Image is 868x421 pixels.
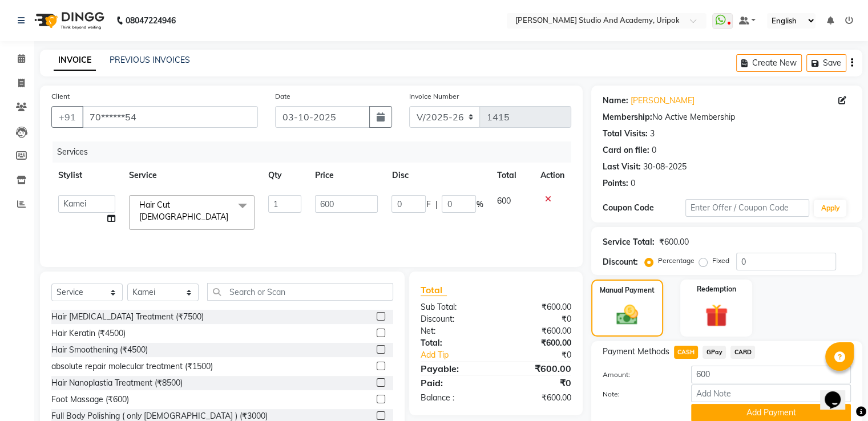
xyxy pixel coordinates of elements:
div: Balance : [412,392,496,404]
div: Foot Massage (₹600) [51,394,129,406]
input: Enter Offer / Coupon Code [685,199,810,217]
span: CASH [674,346,699,359]
label: Percentage [658,256,695,266]
div: Sub Total: [412,301,496,313]
div: Name: [603,95,628,107]
div: Membership: [603,111,652,123]
label: Redemption [697,284,736,294]
label: Fixed [712,256,729,266]
img: _gift.svg [698,301,735,330]
a: INVOICE [54,50,96,71]
span: Hair Cut [DEMOGRAPHIC_DATA] [139,200,228,222]
img: _cash.svg [609,302,645,327]
span: CARD [730,346,755,359]
label: Manual Payment [600,285,655,295]
div: ₹600.00 [496,392,580,404]
div: 0 [631,177,635,189]
div: Card on file: [603,144,649,156]
div: Discount: [603,256,638,268]
span: F [426,199,430,211]
button: Apply [814,200,846,217]
a: x [228,212,233,222]
label: Note: [594,389,683,399]
input: Add Note [691,384,851,402]
div: ₹600.00 [496,325,580,337]
a: PREVIOUS INVOICES [110,55,190,65]
div: Last Visit: [603,161,641,173]
span: Total [421,284,447,296]
th: Qty [261,163,308,188]
div: absolute repair molecular treatment (₹1500) [51,361,213,373]
div: Paid: [412,376,496,390]
span: % [476,199,483,211]
div: Total Visits: [603,128,648,140]
div: Hair [MEDICAL_DATA] Treatment (₹7500) [51,311,204,323]
iframe: chat widget [820,375,857,410]
label: Invoice Number [409,91,459,102]
div: Hair Keratin (₹4500) [51,327,126,339]
th: Total [490,163,533,188]
th: Service [122,163,261,188]
div: ₹600.00 [496,362,580,375]
span: 600 [496,196,510,206]
th: Action [534,163,571,188]
div: Coupon Code [603,202,685,214]
div: ₹0 [496,376,580,390]
div: Net: [412,325,496,337]
div: 0 [652,144,656,156]
input: Search by Name/Mobile/Email/Code [82,106,258,128]
input: Amount [691,366,851,383]
a: Add Tip [412,349,510,361]
div: Payable: [412,362,496,375]
div: Hair Nanoplastia Treatment (₹8500) [51,377,183,389]
div: Hair Smoothening (₹4500) [51,344,148,356]
th: Stylist [51,163,122,188]
b: 08047224946 [126,5,176,37]
img: logo [29,5,107,37]
span: | [435,199,437,211]
span: Payment Methods [603,346,669,358]
div: ₹0 [496,313,580,325]
label: Date [275,91,290,102]
label: Amount: [594,370,683,380]
div: ₹600.00 [496,337,580,349]
div: ₹0 [510,349,579,361]
label: Client [51,91,70,102]
div: No Active Membership [603,111,851,123]
div: ₹600.00 [496,301,580,313]
th: Disc [385,163,490,188]
div: Service Total: [603,236,655,248]
div: Discount: [412,313,496,325]
div: 30-08-2025 [643,161,687,173]
button: Save [806,54,846,72]
div: Services [53,141,580,163]
button: Create New [736,54,802,72]
button: +91 [51,106,83,128]
div: ₹600.00 [659,236,689,248]
div: Points: [603,177,628,189]
th: Price [308,163,385,188]
div: Total: [412,337,496,349]
span: GPay [703,346,726,359]
div: 3 [650,128,655,140]
input: Search or Scan [207,283,393,301]
a: [PERSON_NAME] [631,95,695,107]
